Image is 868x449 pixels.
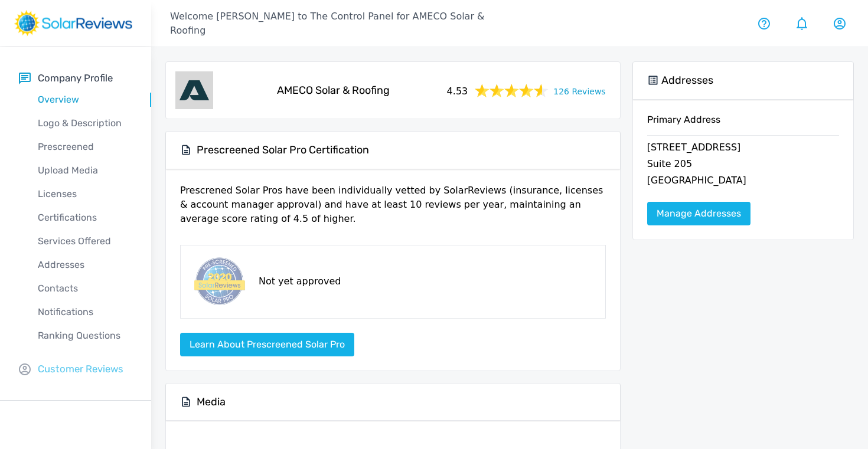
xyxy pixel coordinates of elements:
h6: Primary Address [647,114,839,135]
p: [GEOGRAPHIC_DATA] [647,173,839,190]
p: Welcome [PERSON_NAME] to The Control Panel for AMECO Solar & Roofing [170,9,510,38]
p: Upload Media [19,163,151,178]
p: Services Offered [19,234,151,248]
a: Contacts [19,277,151,300]
span: 4.53 [447,82,468,99]
p: Customer Reviews [38,362,123,376]
p: Company Profile [38,71,113,86]
p: Not yet approved [259,274,341,289]
a: Manage Addresses [647,202,750,225]
p: [STREET_ADDRESS] [647,140,839,157]
p: Prescrened Solar Pros have been individually vetted by SolarReviews (insurance, licenses & accoun... [180,183,606,235]
a: Overview [19,88,151,112]
a: Learn about Prescreened Solar Pro [180,339,354,350]
p: Certifications [19,211,151,225]
h5: Media [197,395,226,409]
a: Logo & Description [19,112,151,135]
a: Licenses [19,182,151,206]
p: Suite 205 [647,157,839,173]
a: Upload Media [19,159,151,182]
button: Learn about Prescreened Solar Pro [180,333,354,356]
img: prescreened-badge.png [190,255,247,309]
a: 126 Reviews [553,83,605,98]
p: Notifications [19,305,151,319]
h5: Prescreened Solar Pro Certification [197,143,369,157]
p: Ranking Questions [19,329,151,343]
p: Prescreened [19,140,151,154]
a: Services Offered [19,230,151,253]
p: Overview [19,93,151,107]
p: Licenses [19,187,151,201]
a: Certifications [19,206,151,230]
a: Addresses [19,253,151,277]
a: Prescreened [19,135,151,159]
a: Ranking Questions [19,324,151,348]
h5: Addresses [661,74,713,87]
a: Notifications [19,300,151,324]
p: Logo & Description [19,116,151,130]
p: Contacts [19,281,151,296]
h5: AMECO Solar & Roofing [277,84,390,97]
p: Addresses [19,258,151,272]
